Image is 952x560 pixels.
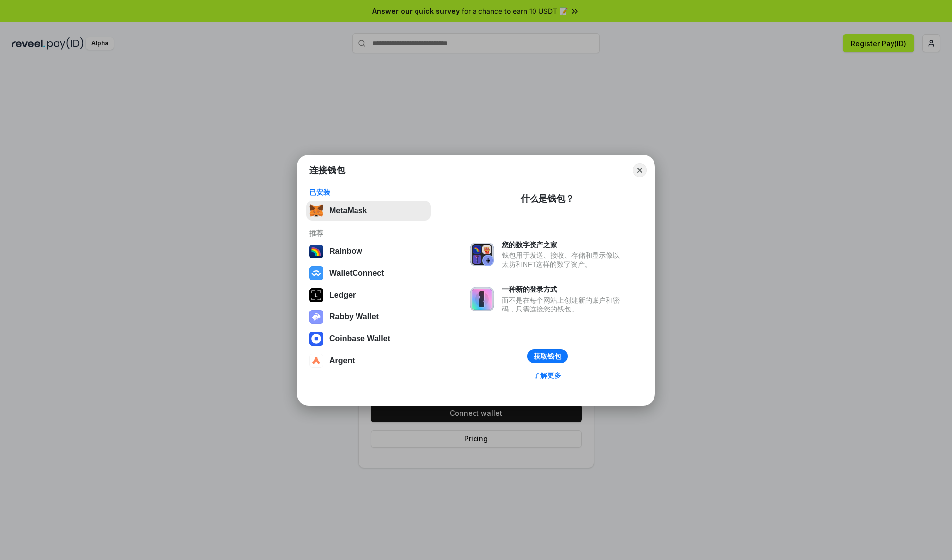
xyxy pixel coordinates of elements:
[306,201,431,221] button: MetaMask
[306,285,431,305] button: Ledger
[633,163,647,177] button: Close
[329,312,379,321] div: Rabby Wallet
[521,193,574,205] div: 什么是钱包？
[309,266,323,280] img: svg+xml,%3Csvg%20width%3D%2228%22%20height%3D%2228%22%20viewBox%3D%220%200%2028%2028%22%20fill%3D...
[534,371,561,380] div: 了解更多
[502,296,625,313] div: 而不是在每个网站上创建新的账户和密码，只需连接您的钱包。
[528,369,567,382] a: 了解更多
[309,164,345,176] h1: 连接钱包
[502,285,625,294] div: 一种新的登录方式
[329,269,384,278] div: WalletConnect
[329,356,355,365] div: Argent
[502,240,625,249] div: 您的数字资产之家
[534,352,561,361] div: 获取钱包
[309,188,428,197] div: 已安装
[470,243,494,266] img: svg+xml,%3Csvg%20xmlns%3D%22http%3A%2F%2Fwww.w3.org%2F2000%2Fsvg%22%20fill%3D%22none%22%20viewBox...
[309,354,323,368] img: svg+xml,%3Csvg%20width%3D%2228%22%20height%3D%2228%22%20viewBox%3D%220%200%2028%2028%22%20fill%3D...
[309,245,323,258] img: svg+xml,%3Csvg%20width%3D%22120%22%20height%3D%22120%22%20viewBox%3D%220%200%20120%20120%22%20fil...
[306,329,431,349] button: Coinbase Wallet
[309,332,323,346] img: svg+xml,%3Csvg%20width%3D%2228%22%20height%3D%2228%22%20viewBox%3D%220%200%2028%2028%22%20fill%3D...
[309,310,323,324] img: svg+xml,%3Csvg%20xmlns%3D%22http%3A%2F%2Fwww.w3.org%2F2000%2Fsvg%22%20fill%3D%22none%22%20viewBox...
[309,229,428,238] div: 推荐
[470,287,494,311] img: svg+xml,%3Csvg%20xmlns%3D%22http%3A%2F%2Fwww.w3.org%2F2000%2Fsvg%22%20fill%3D%22none%22%20viewBox...
[306,351,431,371] button: Argent
[309,204,323,218] img: svg+xml,%3Csvg%20fill%3D%22none%22%20height%3D%2233%22%20viewBox%3D%220%200%2035%2033%22%20width%...
[309,288,323,302] img: svg+xml,%3Csvg%20xmlns%3D%22http%3A%2F%2Fwww.w3.org%2F2000%2Fsvg%22%20width%3D%2228%22%20height%3...
[329,247,362,256] div: Rainbow
[306,263,431,283] button: WalletConnect
[329,334,390,343] div: Coinbase Wallet
[329,291,356,300] div: Ledger
[502,251,625,269] div: 钱包用于发送、接收、存储和显示像以太坊和NFT这样的数字资产。
[527,349,568,363] button: 获取钱包
[329,206,367,215] div: MetaMask
[306,242,431,261] button: Rainbow
[306,307,431,327] button: Rabby Wallet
